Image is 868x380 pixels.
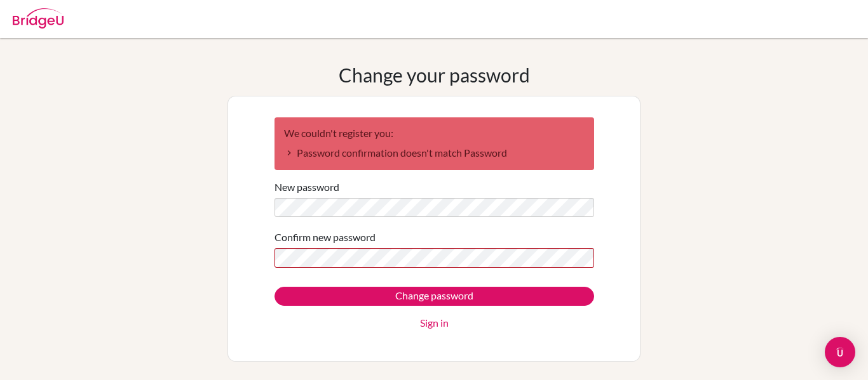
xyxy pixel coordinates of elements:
label: Confirm new password [275,230,376,245]
div: Open Intercom Messenger [825,337,855,367]
input: Change password [275,287,594,306]
h2: We couldn't register you: [284,127,585,139]
h1: Change your password [339,63,530,86]
label: New password [275,180,339,195]
a: Sign in [420,315,449,331]
li: Password confirmation doesn't match Password [284,145,585,161]
img: Bridge-U [13,8,64,29]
